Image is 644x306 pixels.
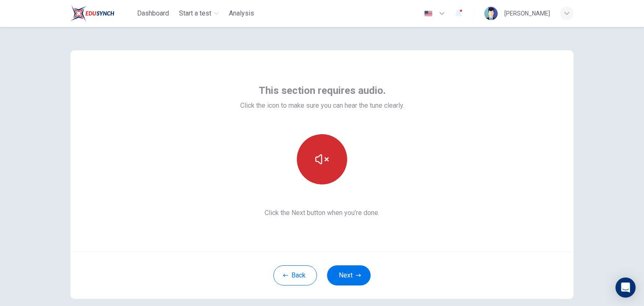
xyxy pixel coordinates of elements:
span: Click the icon to make sure you can hear the tune clearly. [240,101,404,111]
button: Analysis [226,6,257,21]
img: en [423,10,434,17]
span: Start a test [179,8,211,18]
button: Start a test [176,6,222,21]
a: EduSynch logo [70,5,134,22]
span: Click the Next button when you’re done. [240,208,404,218]
img: Profile picture [484,7,498,20]
button: Dashboard [134,6,172,21]
div: [PERSON_NAME] [504,8,550,18]
span: Dashboard [137,8,169,18]
div: You need a license to access this content [226,6,257,21]
button: Back [273,265,317,285]
div: Open Intercom Messenger [615,277,636,298]
span: This section requires audio. [259,84,386,97]
span: Analysis [229,8,254,18]
button: Next [327,265,371,285]
img: EduSynch logo [70,5,114,22]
